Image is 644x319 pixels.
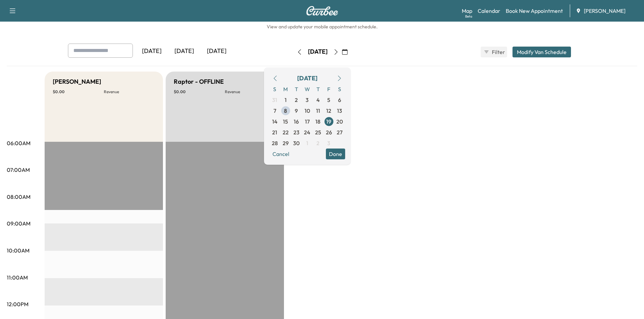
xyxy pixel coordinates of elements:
[337,107,342,115] span: 13
[327,139,330,147] span: 3
[315,117,320,126] span: 18
[285,96,287,104] span: 1
[283,128,289,136] span: 22
[283,139,289,147] span: 29
[305,107,310,115] span: 10
[7,166,30,174] p: 07:00AM
[584,7,625,15] span: [PERSON_NAME]
[293,128,300,136] span: 23
[313,84,324,95] span: T
[272,96,277,104] span: 31
[283,117,288,126] span: 15
[316,96,320,104] span: 4
[7,23,637,30] h6: View and update your mobile appointment schedule.
[53,77,101,86] h5: [PERSON_NAME]
[326,107,331,115] span: 12
[7,300,28,308] p: 12:00PM
[481,47,507,57] button: Filter
[315,128,321,136] span: 25
[280,84,291,95] span: M
[272,139,278,147] span: 28
[294,117,299,126] span: 16
[273,107,276,115] span: 7
[174,77,224,86] h5: Raptor - OFFLINE
[284,107,287,115] span: 8
[308,48,328,56] div: [DATE]
[326,149,345,159] button: Done
[269,149,292,159] button: Cancel
[326,117,331,126] span: 19
[306,96,309,104] span: 3
[316,107,320,115] span: 11
[327,96,330,104] span: 5
[304,128,310,136] span: 24
[104,89,155,95] p: Revenue
[272,117,278,126] span: 14
[7,193,30,201] p: 08:00AM
[506,7,563,15] a: Book New Appointment
[492,48,504,56] span: Filter
[326,128,332,136] span: 26
[334,84,345,95] span: S
[291,84,302,95] span: T
[324,84,334,95] span: F
[336,117,343,126] span: 20
[478,7,500,15] a: Calendar
[272,128,277,136] span: 21
[306,139,308,147] span: 1
[337,128,342,136] span: 27
[465,14,472,19] div: Beta
[225,89,276,95] p: Revenue
[136,44,168,59] div: [DATE]
[338,96,341,104] span: 6
[305,117,310,126] span: 17
[302,84,313,95] span: W
[7,273,28,282] p: 11:00AM
[174,89,225,95] p: $ 0.00
[53,89,104,95] p: $ 0.00
[462,7,472,15] a: MapBeta
[306,6,338,16] img: Curbee Logo
[295,96,298,104] span: 2
[297,74,317,83] div: [DATE]
[512,47,571,57] button: Modify Van Schedule
[295,107,298,115] span: 9
[7,246,29,255] p: 10:00AM
[7,219,30,228] p: 09:00AM
[200,44,233,59] div: [DATE]
[316,139,319,147] span: 2
[269,84,280,95] span: S
[7,139,30,147] p: 06:00AM
[293,139,300,147] span: 30
[168,44,200,59] div: [DATE]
